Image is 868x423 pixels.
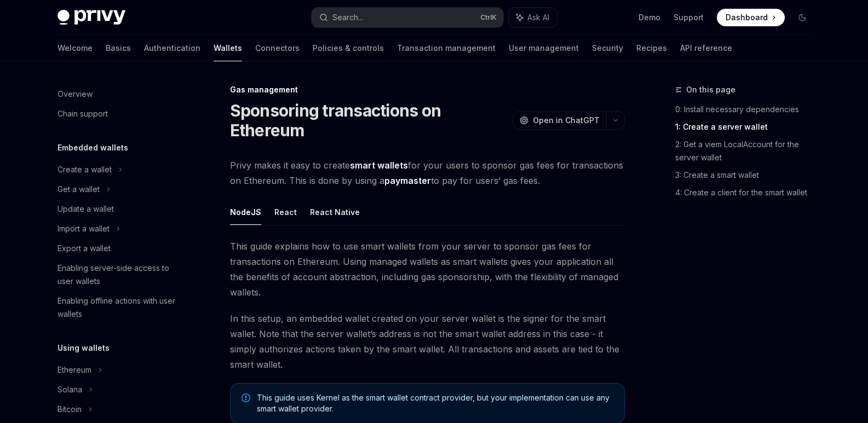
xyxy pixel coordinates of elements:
[726,12,768,23] span: Dashboard
[58,383,82,396] div: Solana
[49,84,189,104] a: Overview
[106,35,131,61] a: Basics
[58,35,93,61] a: Welcome
[49,291,189,324] a: Enabling offline actions with user wallets
[675,118,820,136] a: 1: Create a server wallet
[58,183,100,196] div: Get a wallet
[58,10,125,25] img: dark logo
[527,12,549,23] span: Ask AI
[674,12,704,23] a: Support
[58,294,182,321] div: Enabling offline actions with user wallets
[592,35,623,61] a: Security
[384,175,431,187] a: paymaster
[58,202,114,216] div: Update a wallet
[144,35,200,61] a: Authentication
[230,239,625,300] span: This guide explains how to use smart wallets from your server to sponsor gas fees for transaction...
[58,242,111,255] div: Export a wallet
[675,184,820,201] a: 4: Create a client for the smart wallet
[636,35,667,61] a: Recipes
[58,107,108,120] div: Chain support
[230,84,625,95] div: Gas management
[58,363,91,376] div: Ethereum
[214,35,242,61] a: Wallets
[242,393,250,402] svg: Note
[509,35,579,61] a: User management
[49,199,189,219] a: Update a wallet
[639,12,660,23] a: Demo
[397,35,496,61] a: Transaction management
[686,83,735,96] span: On this page
[58,341,110,355] h5: Using wallets
[350,160,408,171] strong: smart wallets
[513,111,606,130] button: Open in ChatGPT
[49,239,189,258] a: Export a wallet
[675,166,820,184] a: 3: Create a smart wallet
[717,9,785,26] a: Dashboard
[675,136,820,166] a: 2: Get a viem LocalAccount for the server wallet
[312,8,503,27] button: Search...CtrlK
[332,11,363,24] div: Search...
[313,35,384,61] a: Policies & controls
[480,13,497,22] span: Ctrl K
[58,403,82,416] div: Bitcoin
[58,222,110,235] div: Import a wallet
[58,88,93,101] div: Overview
[680,35,732,61] a: API reference
[230,158,625,188] span: Privy makes it easy to create for your users to sponsor gas fees for transactions on Ethereum. Th...
[310,199,360,225] button: React Native
[49,258,189,291] a: Enabling server-side access to user wallets
[58,163,112,176] div: Create a wallet
[58,262,182,288] div: Enabling server-side access to user wallets
[274,199,297,225] button: React
[257,392,613,414] span: This guide uses Kernel as the smart wallet contract provider, but your implementation can use any...
[230,311,625,372] span: In this setup, an embedded wallet created on your server wallet is the signer for the smart walle...
[230,101,508,140] h1: Sponsoring transactions on Ethereum
[58,141,128,154] h5: Embedded wallets
[49,104,189,124] a: Chain support
[509,8,557,27] button: Ask AI
[533,115,600,126] span: Open in ChatGPT
[255,35,300,61] a: Connectors
[675,101,820,118] a: 0: Install necessary dependencies
[794,9,811,26] button: Toggle dark mode
[230,199,261,225] button: NodeJS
